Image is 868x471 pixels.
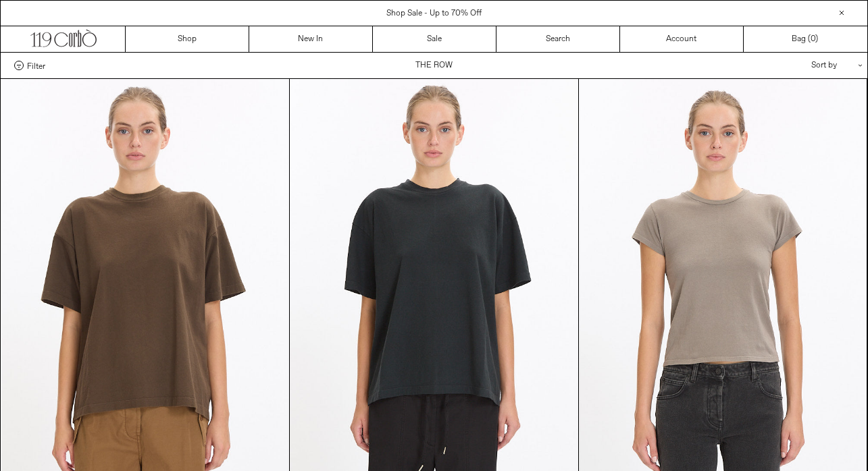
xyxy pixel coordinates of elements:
span: ) [811,33,818,45]
a: Shop [126,26,249,52]
a: Account [620,26,744,52]
a: Search [496,26,620,52]
a: New In [249,26,373,52]
a: Bag () [744,26,867,52]
div: Sort by [732,53,854,78]
a: Sale [373,26,496,52]
a: Shop Sale - Up to 70% Off [386,8,482,19]
span: 0 [811,34,815,45]
span: Filter [27,61,45,70]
